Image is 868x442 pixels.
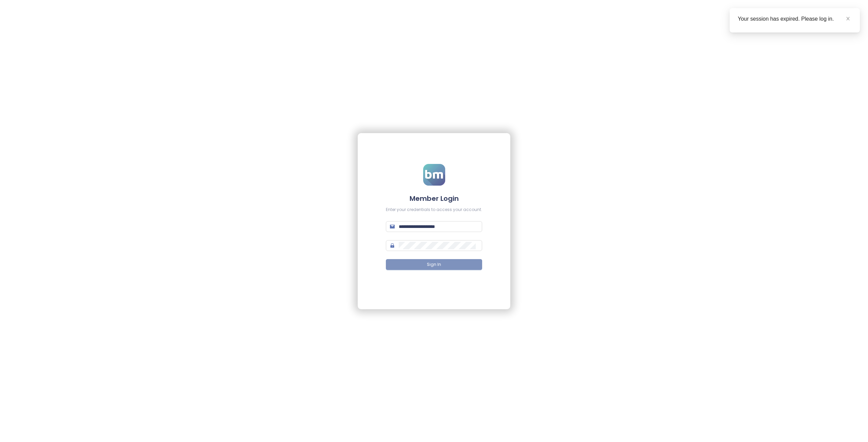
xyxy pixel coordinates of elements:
span: lock [390,243,395,248]
div: Enter your credentials to access your account. [386,207,482,213]
img: logo [423,164,445,186]
span: Sign In [427,261,441,268]
h4: Member Login [386,194,482,203]
button: Sign In [386,259,482,270]
span: mail [390,224,395,229]
span: close [846,16,850,21]
div: Your session has expired. Please log in. [738,15,852,23]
